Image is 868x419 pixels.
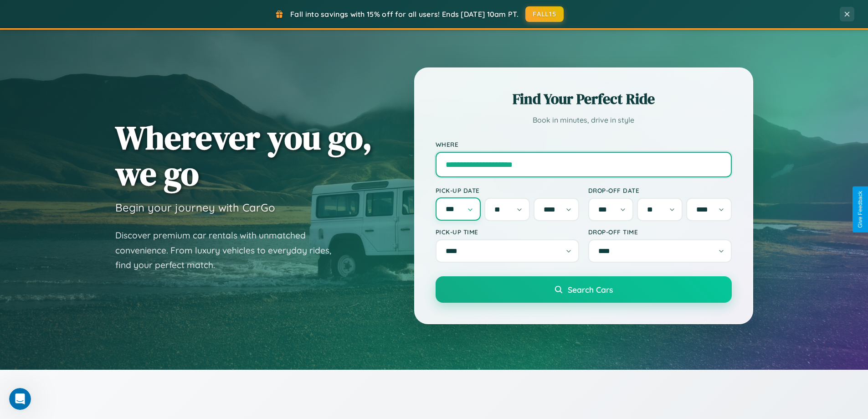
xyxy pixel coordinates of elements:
[290,10,519,19] span: Fall into savings with 15% off for all users! Ends [DATE] 10am PT.
[588,186,732,194] label: Drop-off Date
[436,114,732,127] p: Book in minutes, drive in style
[436,186,579,194] label: Pick-up Date
[115,228,343,273] p: Discover premium car rentals with unmatched convenience. From luxury vehicles to everyday rides, ...
[436,228,579,236] label: Pick-up Time
[9,388,31,410] iframe: Intercom live chat
[857,191,863,228] div: Give Feedback
[115,201,275,214] h3: Begin your journey with CarGo
[525,6,564,22] button: FALL15
[588,228,732,236] label: Drop-off Time
[436,140,732,148] label: Where
[115,119,372,191] h1: Wherever you go, we go
[568,285,613,295] span: Search Cars
[436,89,732,109] h2: Find Your Perfect Ride
[436,276,732,303] button: Search Cars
